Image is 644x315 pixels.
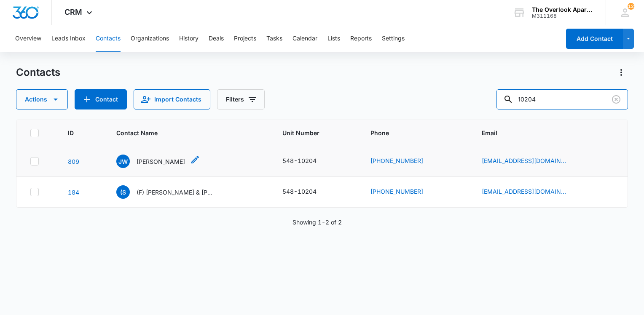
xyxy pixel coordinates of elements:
[532,6,593,13] div: account name
[370,187,438,197] div: Phone - (308) 289-2894 - Select to Edit Field
[137,188,212,197] p: (F) [PERSON_NAME] & [PERSON_NAME]
[16,66,60,79] h1: Contacts
[482,187,581,197] div: Email - sydneycribera@gmail.com - Select to Edit Field
[68,189,79,196] a: Navigate to contact details page for (F) Sydney Ribera & Kyren Graves
[382,25,405,52] button: Settings
[68,158,79,165] a: Navigate to contact details page for John Williamson
[131,25,169,52] button: Organizations
[137,157,185,166] p: [PERSON_NAME]
[292,25,317,52] button: Calendar
[209,25,224,52] button: Deals
[482,156,566,165] a: [EMAIL_ADDRESS][DOMAIN_NAME]
[68,128,84,137] span: ID
[282,187,317,196] div: 548-10204
[282,187,332,197] div: Unit Number - 548-10204 - Select to Edit Field
[482,128,601,137] span: Email
[628,3,634,10] div: notifications count
[266,25,282,52] button: Tasks
[116,155,130,168] span: JW
[282,128,350,137] span: Unit Number
[116,128,250,137] span: Contact Name
[370,156,423,165] a: [PHONE_NUMBER]
[566,29,623,49] button: Add Contact
[370,187,423,196] a: [PHONE_NUMBER]
[614,66,628,79] button: Actions
[234,25,256,52] button: Projects
[370,128,449,137] span: Phone
[116,185,130,199] span: (S
[64,8,82,16] span: CRM
[532,13,593,19] div: account id
[482,187,566,196] a: [EMAIL_ADDRESS][DOMAIN_NAME]
[96,25,121,52] button: Contacts
[16,89,68,109] button: Actions
[15,25,41,52] button: Overview
[75,89,127,109] button: Add Contact
[217,89,265,109] button: Filters
[51,25,86,52] button: Leads Inbox
[282,156,332,166] div: Unit Number - 548-10204 - Select to Edit Field
[482,156,581,166] div: Email - williamson811@gmail.com - Select to Edit Field
[609,93,623,106] button: Clear
[350,25,372,52] button: Reports
[496,89,628,109] input: Search Contacts
[370,156,438,166] div: Phone - (970) 227-7054 - Select to Edit Field
[116,155,200,168] div: Contact Name - John Williamson - Select to Edit Field
[134,89,210,109] button: Import Contacts
[292,218,342,227] p: Showing 1-2 of 2
[282,156,317,165] div: 548-10204
[179,25,199,52] button: History
[116,185,228,199] div: Contact Name - (F) Sydney Ribera & Kyren Graves - Select to Edit Field
[327,25,340,52] button: Lists
[628,3,634,10] span: 12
